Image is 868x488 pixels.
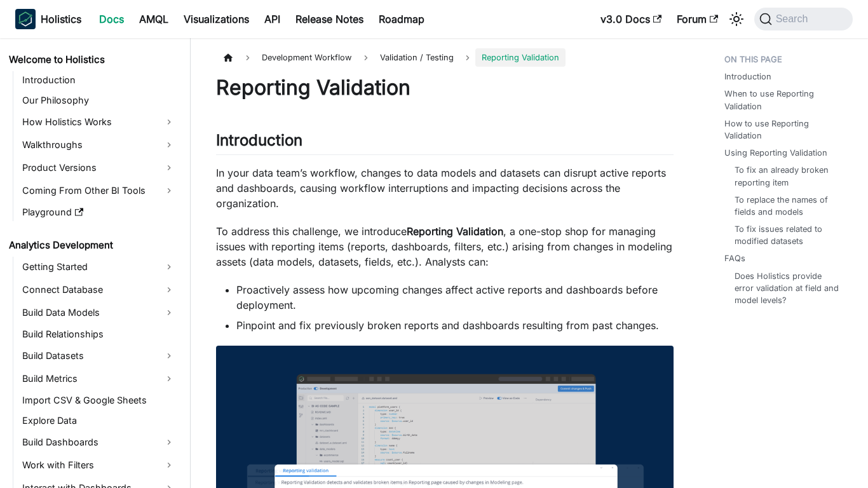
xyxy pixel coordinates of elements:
a: Build Metrics [18,369,179,389]
a: API [257,9,288,29]
p: To address this challenge, we introduce , a one-stop shop for managing issues with reporting item... [216,224,674,269]
a: To fix an already broken reporting item [735,164,843,188]
a: To replace the names of fields and models [735,194,843,218]
span: Development Workflow [255,48,358,67]
a: Playground [18,203,179,221]
a: v3.0 Docs [593,9,669,29]
a: Home page [216,48,240,67]
a: Introduction [18,71,179,89]
a: FAQs [724,252,745,264]
button: Search (Command+K) [754,8,853,30]
nav: Breadcrumbs [216,48,674,67]
a: Build Datasets [18,346,179,366]
a: Using Reporting Validation [724,147,827,159]
img: Holistics [15,9,36,29]
li: Pinpoint and fix previously broken reports and dashboards resulting from past changes. [236,318,674,333]
a: Explore Data [18,412,179,430]
a: Docs [92,9,132,29]
button: Switch between dark and light mode (currently system mode) [726,9,747,29]
span: Reporting Validation [475,48,566,67]
a: Import CSV & Google Sheets [18,391,179,409]
a: Build Data Models [18,302,179,323]
a: Release Notes [288,9,371,29]
a: Analytics Development [5,236,179,254]
a: Getting Started [18,257,179,277]
a: Work with Filters [18,455,179,475]
span: Search [772,13,816,25]
li: Proactively assess how upcoming changes affect active reports and dashboards before deployment. [236,282,674,313]
a: Product Versions [18,158,179,178]
a: AMQL [132,9,176,29]
p: In your data team’s workflow, changes to data models and datasets can disrupt active reports and ... [216,165,674,211]
a: Coming From Other BI Tools [18,180,179,201]
a: To fix issues related to modified datasets [735,223,843,247]
a: Build Dashboards [18,432,179,452]
strong: Reporting Validation [407,225,503,238]
a: How to use Reporting Validation [724,118,848,142]
a: Does Holistics provide error validation at field and model levels? [735,270,843,307]
a: Roadmap [371,9,432,29]
a: Walkthroughs [18,135,179,155]
a: Introduction [724,71,771,83]
a: Forum [669,9,726,29]
h2: Introduction [216,131,674,155]
h1: Reporting Validation [216,75,674,100]
a: Build Relationships [18,325,179,343]
a: Our Philosophy [18,91,179,109]
a: How Holistics Works [18,112,179,132]
a: Connect Database [18,280,179,300]
a: Welcome to Holistics [5,51,179,69]
a: When to use Reporting Validation [724,88,848,112]
b: Holistics [41,11,81,27]
span: Validation / Testing [374,48,460,67]
a: Visualizations [176,9,257,29]
a: HolisticsHolisticsHolistics [15,9,81,29]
